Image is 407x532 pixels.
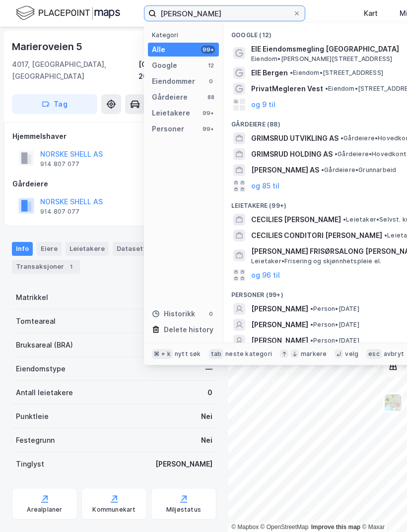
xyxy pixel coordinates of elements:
a: Mapbox [231,524,259,531]
span: • [321,166,324,174]
div: 4017, [GEOGRAPHIC_DATA], [GEOGRAPHIC_DATA] [12,59,138,82]
div: 914 807 077 [40,160,79,168]
span: • [310,321,313,328]
img: logo.f888ab2527a4732fd821a326f86c7f29.svg [16,4,120,22]
span: • [290,69,293,76]
div: nytt søk [175,350,201,358]
button: og 85 til [251,180,279,192]
div: Datasett [113,242,150,256]
div: tab [209,349,224,359]
div: [PERSON_NAME] [155,458,212,470]
div: neste kategori [225,350,272,358]
span: • [325,85,328,92]
div: — [205,363,212,375]
span: EIE Bergen [251,67,288,79]
div: Gårdeiere [12,178,216,190]
span: Gårdeiere • Grunnarbeid [321,166,396,174]
div: 1 [66,262,76,272]
div: Alle [152,44,165,56]
div: Nei [201,434,212,446]
div: Kommunekart [92,506,136,514]
span: • [384,232,387,239]
a: Improve this map [311,524,360,531]
div: Bruksareal (BRA) [16,339,73,351]
div: Historikk [152,308,195,320]
div: 99+ [201,125,215,133]
a: OpenStreetMap [261,524,309,531]
div: Antall leietakere [16,387,73,399]
span: • [343,216,346,223]
div: Tinglyst [16,458,44,470]
div: Eiere [37,242,62,256]
span: GRIMSRUD UTVIKLING AS [251,132,339,144]
span: [PERSON_NAME] [251,335,308,347]
button: og 96 til [251,269,280,281]
div: markere [301,350,327,358]
span: Leietaker • Frisering og skjønnhetspleie el. [251,257,381,265]
span: [PERSON_NAME] [251,303,308,315]
input: Søk på adresse, matrikkel, gårdeiere, leietakere eller personer [156,6,293,21]
div: ⌘ + k [152,349,173,359]
div: Info [12,242,33,256]
div: Gårdeiere [152,91,188,103]
span: • [340,134,343,142]
span: CECILIES [PERSON_NAME] [251,214,341,226]
iframe: Chat Widget [357,484,407,532]
div: avbryt [384,350,404,358]
div: Leietakere [66,242,109,256]
div: Punktleie [16,411,49,422]
span: GRIMSRUD HOLDING AS [251,148,333,160]
div: 0 [207,387,212,399]
div: 914 807 077 [40,208,79,216]
div: Kontrollprogram for chat [357,484,407,532]
div: 0 [207,310,215,318]
span: Person • [DATE] [310,305,359,313]
span: • [310,305,313,312]
span: Eiendom • [PERSON_NAME][STREET_ADDRESS] [251,55,392,63]
div: Nei [201,411,212,422]
div: Miljøstatus [166,506,201,514]
div: Delete history [164,324,213,336]
div: [GEOGRAPHIC_DATA], 20/366 [138,59,216,82]
div: Marieroveien 5 [12,39,84,55]
div: 12 [207,61,215,69]
div: Hjemmelshaver [12,130,216,142]
div: velg [345,350,358,358]
span: [PERSON_NAME] AS [251,164,319,176]
span: CECILIES CONDITORI [PERSON_NAME] [251,230,382,241]
div: Tomteareal [16,315,56,327]
button: Tag [12,94,97,114]
img: Z [384,393,403,412]
span: Person • [DATE] [310,337,359,345]
span: • [310,337,313,344]
span: Person • [DATE] [310,321,359,329]
div: 99+ [201,46,215,54]
div: Kart [364,7,378,19]
div: Eiendommer [152,75,195,87]
div: Leietakere [152,107,190,119]
div: Arealplaner [27,506,62,514]
div: 88 [207,93,215,101]
button: og 9 til [251,99,275,111]
div: Transaksjoner [12,260,80,274]
div: Personer [152,123,184,135]
span: Eiendom • [STREET_ADDRESS] [290,69,383,77]
div: Eiendomstype [16,363,66,375]
span: PrivatMegleren Vest [251,83,323,95]
div: Google [152,59,177,71]
div: 0 [207,77,215,85]
div: Matrikkel [16,292,48,303]
div: Festegrunn [16,434,55,446]
div: esc [366,349,382,359]
span: • [335,150,338,158]
span: [PERSON_NAME] [251,319,308,331]
div: 99+ [201,109,215,117]
div: Kategori [152,31,219,39]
